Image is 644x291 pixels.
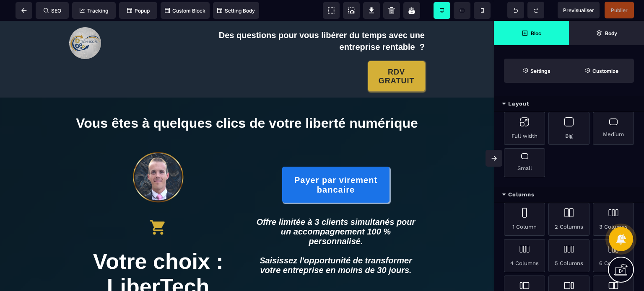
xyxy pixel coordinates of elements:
[63,90,431,114] h1: Vous êtes à quelques clics de votre liberté numérique
[44,8,61,14] span: SEO
[80,8,108,14] span: Tracking
[165,8,205,14] span: Custom Block
[593,112,634,145] div: Medium
[253,194,418,256] text: Offre limitée à 3 clients simultanés pour un accompagnement 100 % personnalisé. Saisissez l'oppor...
[563,7,594,13] span: Previsualiser
[504,112,545,145] div: Full width
[504,59,569,83] span: Settings
[531,30,541,36] strong: Bloc
[605,30,617,36] strong: Body
[323,2,340,19] span: View components
[217,8,255,14] span: Setting Body
[504,148,545,177] div: Small
[131,129,185,183] img: 8b362d96bec9e8e76015217cce0796a7_6795_67bdbd8446532_d11n7da8rpqbjy.png
[149,198,167,215] img: 4a1ee5b1b41d22bb8c72cdd22dded87c_icons8-caddie-100.png
[548,239,589,272] div: 5 Columns
[198,8,425,32] div: Des questions pour vous libérer du temps avec une entreprise rentable ?
[558,2,600,18] span: Preview
[569,21,644,45] span: Open Layer Manager
[569,59,634,83] span: Open Style Manager
[69,6,101,38] img: de3acc9ae0b61ea228ad65d4f8de8e4c_logo_technicops_3.png
[368,40,425,70] button: RDV GRATUIT
[494,187,644,203] div: Columns
[69,224,247,282] h1: Votre choix : LiberTech
[282,146,390,182] button: Payer par virement bancaire
[593,239,634,272] div: 6 Columns
[611,7,628,13] span: Publier
[494,21,569,45] span: Open Blocks
[592,68,618,74] strong: Customize
[343,2,360,19] span: Screenshot
[548,203,589,236] div: 2 Columns
[548,112,589,145] div: Big
[127,8,150,14] span: Popup
[504,239,545,272] div: 4 Columns
[530,68,551,74] strong: Settings
[494,96,644,112] div: Layout
[504,203,545,236] div: 1 Column
[593,203,634,236] div: 3 Columns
